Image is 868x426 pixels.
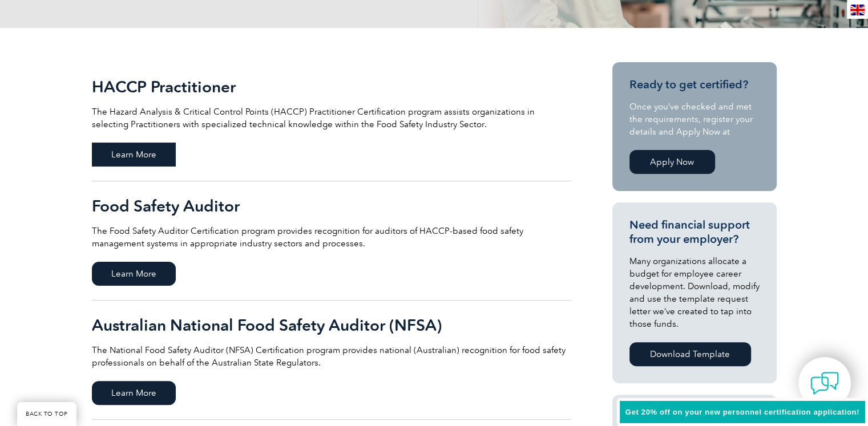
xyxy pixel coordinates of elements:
span: Learn More [92,143,176,167]
h2: HACCP Practitioner [92,78,571,96]
p: Many organizations allocate a budget for employee career development. Download, modify and use th... [629,255,760,330]
span: Learn More [92,262,176,286]
span: Get 20% off on your new personnel certification application! [625,408,859,416]
a: HACCP Practitioner The Hazard Analysis & Critical Control Points (HACCP) Practitioner Certificati... [92,62,571,181]
span: Learn More [92,381,176,405]
h3: Ready to get certified? [629,78,760,92]
a: Apply Now [629,150,715,174]
h2: Food Safety Auditor [92,197,571,215]
a: BACK TO TOP [17,402,76,426]
p: The Food Safety Auditor Certification program provides recognition for auditors of HACCP-based fo... [92,225,571,250]
img: en [850,5,865,15]
h3: Need financial support from your employer? [629,218,760,246]
img: contact-chat.png [810,369,839,397]
h2: Australian National Food Safety Auditor (NFSA) [92,316,571,334]
p: Once you’ve checked and met the requirements, register your details and Apply Now at [629,100,760,138]
a: Food Safety Auditor The Food Safety Auditor Certification program provides recognition for audito... [92,181,571,301]
a: Download Template [629,342,751,366]
a: Australian National Food Safety Auditor (NFSA) The National Food Safety Auditor (NFSA) Certificat... [92,301,571,420]
p: The Hazard Analysis & Critical Control Points (HACCP) Practitioner Certification program assists ... [92,106,571,131]
p: The National Food Safety Auditor (NFSA) Certification program provides national (Australian) reco... [92,344,571,369]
